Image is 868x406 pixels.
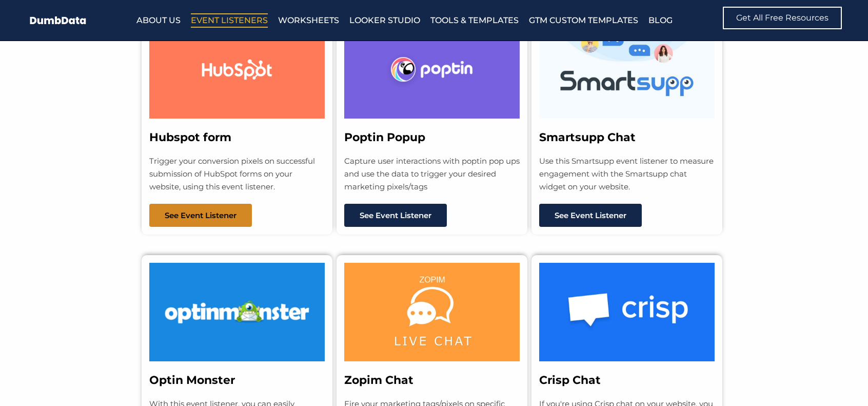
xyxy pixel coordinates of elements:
[648,13,673,28] a: Blog
[149,155,325,193] p: Trigger your conversion pixels on successful submission of HubSpot forms on your website, using t...
[165,211,236,219] span: See Event Listener
[539,130,715,145] h3: Smartsupp Chat
[344,155,520,193] p: Capture user interactions with poptin pop ups and use the data to trigger your desired marketing ...
[344,204,447,227] a: See Event Listener
[344,20,520,119] img: poptin pop up event listener
[723,7,842,29] a: Get All Free Resources
[736,14,828,22] span: Get All Free Resources
[344,373,520,388] h3: Zopim Chat
[136,13,676,28] nav: Menu
[149,130,325,145] h3: Hubspot form
[191,13,268,28] a: Event Listeners
[149,263,325,361] img: optin monster event listener
[539,204,642,227] a: See Event Listener
[539,155,715,193] p: Use this Smartsupp event listener to measure engagement with the Smartsupp chat widget on your we...
[278,13,339,28] a: Worksheets
[430,13,519,28] a: Tools & Templates
[529,13,638,28] a: GTM Custom Templates
[149,204,252,227] a: See Event Listener
[555,211,626,219] span: See Event Listener
[360,211,431,219] span: See Event Listener
[149,373,325,388] h3: Optin Monster
[349,13,420,28] a: Looker Studio
[136,13,181,28] a: About Us
[344,130,520,145] h3: Poptin Popup
[539,373,715,388] h3: Crisp Chat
